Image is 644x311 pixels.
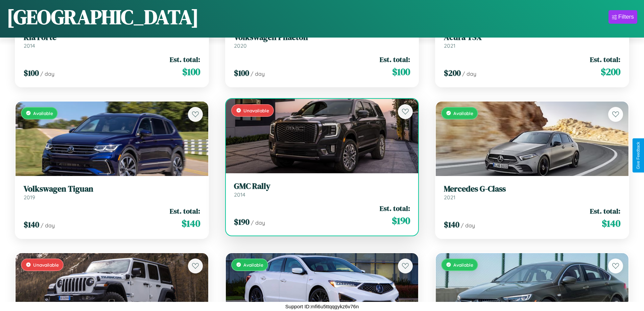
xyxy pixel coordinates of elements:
[590,54,620,64] span: Est. total:
[380,203,410,213] span: Est. total:
[444,67,461,79] span: $ 200
[33,110,53,116] span: Available
[24,219,39,230] span: $ 140
[461,222,475,229] span: / day
[609,10,637,24] button: Filters
[234,191,245,198] span: 2014
[170,206,200,216] span: Est. total:
[33,262,59,268] span: Unavailable
[234,67,249,79] span: $ 100
[234,42,247,49] span: 2020
[392,214,410,227] span: $ 190
[24,32,200,49] a: Kia Forte2014
[24,67,39,79] span: $ 100
[285,302,359,311] p: Support ID: mfi6u5ttqqgykz6v76n
[234,32,410,49] a: Volkswagen Phaeton2020
[251,70,265,77] span: / day
[251,219,265,226] span: / day
[444,32,620,42] h3: Acura TSX
[24,184,200,194] h3: Volkswagen Tiguan
[444,219,459,230] span: $ 140
[24,32,200,42] h3: Kia Forte
[453,262,473,268] span: Available
[234,181,410,191] h3: GMC Rally
[234,181,410,198] a: GMC Rally2014
[7,3,199,31] h1: [GEOGRAPHIC_DATA]
[453,110,473,116] span: Available
[462,70,476,77] span: / day
[444,194,455,201] span: 2021
[243,108,269,113] span: Unavailable
[40,70,54,77] span: / day
[636,142,641,169] div: Give Feedback
[24,194,35,201] span: 2019
[392,65,410,79] span: $ 100
[444,42,455,49] span: 2021
[243,262,263,268] span: Available
[170,54,200,64] span: Est. total:
[234,216,249,227] span: $ 190
[24,42,35,49] span: 2014
[618,14,634,20] div: Filters
[590,206,620,216] span: Est. total:
[380,54,410,64] span: Est. total:
[602,217,620,230] span: $ 140
[444,184,620,201] a: Mercedes G-Class2021
[444,184,620,194] h3: Mercedes G-Class
[182,217,200,230] span: $ 140
[601,65,620,79] span: $ 200
[24,184,200,201] a: Volkswagen Tiguan2019
[41,222,55,229] span: / day
[234,32,410,42] h3: Volkswagen Phaeton
[444,32,620,49] a: Acura TSX2021
[182,65,200,79] span: $ 100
